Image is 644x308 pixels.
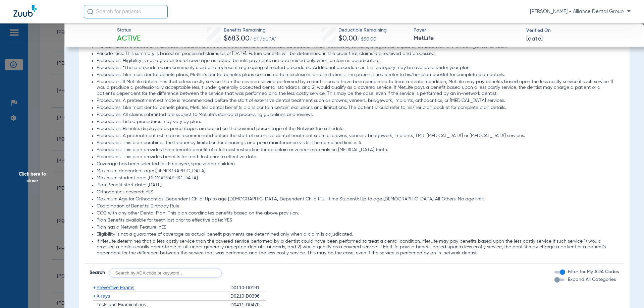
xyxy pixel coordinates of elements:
[97,175,619,181] li: Maximum student age: [DEMOGRAPHIC_DATA]
[97,182,619,188] li: Plan Benefit start date: [DATE]
[567,268,619,275] label: Filter for My ADA Codes
[87,9,93,15] img: Search Icon
[97,232,619,238] li: Eligibility is not a guarantee of coverage as actual benefit payments are determined only when a ...
[97,203,619,209] li: Coordination of Benefits: Birthday Rule
[357,37,376,42] span: / $50.00
[109,268,222,278] input: Search by ADA code or keyword…
[224,35,250,42] span: $683.00
[97,112,619,118] li: Procedures: All claims submitted are subject to MetLife's standard processing guidelines and revi...
[93,293,96,299] span: +
[97,161,619,167] li: Coverage has been selected for: Employee, spouse and children
[90,269,105,276] span: Search
[224,27,276,34] span: Benefits Remaining
[97,105,619,111] li: Procedures: Like most dental benefit plans, MetLife's dental benefits plans contain certain exclu...
[97,140,619,146] li: Procedures: This plan combines the frequency limitation for cleanings and perio maintenance visit...
[97,168,619,174] li: Maximum dependent age: [DEMOGRAPHIC_DATA]
[97,196,619,202] li: Maximum Age for Orthodontics: Dependent Child: Up to age [DEMOGRAPHIC_DATA] Dependent Child (Full...
[97,126,619,132] li: Procedures: Benefits displayed as percentages are based on the covered percentage of the Network ...
[117,34,141,44] span: Active
[97,210,619,217] li: COB with any other Dental Plan: This plan coordinates benefits based on the above provision.
[97,239,619,256] li: If MetLife determines that a less costly service than the covered service performed by a dentist ...
[84,5,168,18] input: Search for patients
[97,285,135,290] span: Preventive Exams
[97,119,619,125] li: Procedures: Listed procedures may vary by plan.
[97,58,619,64] li: Procedures: Eligibility is not a guarantee of coverage as actual benefit payments are determined ...
[338,35,357,42] span: $0.00
[13,5,37,17] img: Zuub Logo
[93,285,96,290] span: +
[230,292,266,301] div: D0210-D0396
[530,8,631,15] span: [PERSON_NAME] - Alliance Dental Group
[97,293,110,299] span: X-rays
[526,27,633,34] span: Verified On
[526,35,543,43] span: [DATE]
[568,277,616,282] span: Expand All Categories
[97,189,619,195] li: Orthodontics covered: YES
[250,37,276,42] span: / $1,750.00
[338,27,387,34] span: Deductible Remaining
[97,51,619,57] li: Periodontics: This summary is based on processed claims as of [DATE]. Future benefits will be det...
[97,147,619,153] li: Procedures: This plan provides the alternate benefit of a full cast restoration for porcelain or ...
[97,154,619,160] li: Procedures: This plan provides benefits for teeth lost prior to effective date.
[117,27,141,34] span: Status
[97,72,619,78] li: Procedures: Like most dental benefit plans, Metlife's dental benefits plans contain certain exclu...
[97,225,619,231] li: Plan has a Network Feature: YES
[97,302,146,307] span: Tests and Examinations
[97,65,619,71] li: Procedures: *These procedures are commonly used and represent a grouping of related procedures. A...
[97,98,619,104] li: Procedures: A pretreatment estimate is recommended before the start of extensive dental treatment...
[97,218,619,224] li: Plan Benefits available for teeth lost prior to effective date: YES
[414,27,521,34] span: Payer
[230,284,266,292] div: D0110-D0191
[97,79,619,97] li: Procedures: If MetLife determines that a less costly service than the covered service performed b...
[414,34,521,43] span: MetLife
[97,133,619,139] li: Procedures: A pretreatment estimate is recommended before the start of extensive dental treatment...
